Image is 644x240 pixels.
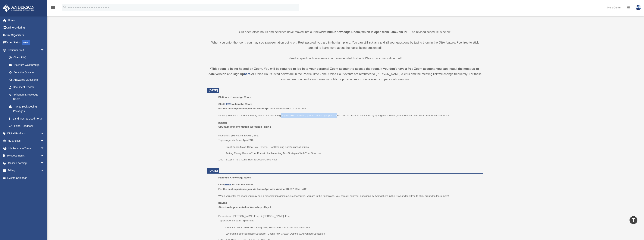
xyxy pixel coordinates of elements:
a: Platinum Walkthrough [5,61,50,69]
a: Tax Organizers [3,31,50,39]
p: Our open office hours and helplines have moved into our new ! The revised schedule is below. [207,29,483,35]
p: Presenter: [PERSON_NAME], Esq. Topics/Agenda 9am - 1pm PST: [218,120,480,142]
a: Order StatusNEW [3,39,50,47]
a: Submit a Question [5,69,50,76]
p: Presenters: [PERSON_NAME] Esq. & [PERSON_NAME], Esq. Topics/Agenda 9am - 1pm PST: [218,201,480,223]
span: [DATE] [209,89,218,92]
span: arrow_drop_down [40,137,48,145]
i: menu [51,5,55,10]
span: arrow_drop_down [40,159,48,167]
strong: *This room is being hosted on Zoom. You will be required to log in to your personal Zoom account ... [209,67,480,76]
strong: . [250,72,251,76]
p: 1:00 - 2:00pm PST: Land Trust & Deeds Office Hour [218,157,480,162]
p: Need to speak with someone in a more detailed fashion? We can accommodate that! [207,56,483,61]
a: Tax & Bookkeeping Packages [5,103,50,115]
a: Events Calendar [3,174,50,182]
span: arrow_drop_down [40,167,48,175]
u: [DATE] [218,202,227,204]
p: When you enter the room, you may see a presentation going on. Rest assured, you are in the right ... [207,40,483,50]
b: Structure Implementation Workshop - Day 2 [218,125,271,128]
img: Anderson Advisors Platinum Portal [2,5,36,12]
a: Client FAQ [5,54,50,61]
span: [DATE] [209,169,218,172]
p: 977 0437 2694 [218,102,480,111]
p: When you enter the room you may see a presentation going on. Rest assured, you are in the right p... [218,194,480,198]
li: Great Books Make Great Tax Returns: Bookkeeping For Business Entities [225,145,480,149]
a: Document Review [5,84,50,91]
b: For the best experience join via Zoom App with Webinar ID: [218,188,290,190]
strong: Platinum Knowledge Room, which is open from 9am-2pm PT [321,30,408,34]
u: [DATE] [218,121,227,124]
a: Online Learningarrow_drop_down [3,159,50,167]
a: Platinum Q&Aarrow_drop_down [3,46,50,54]
p: 932 1652 5412 [218,182,480,191]
a: My Documentsarrow_drop_down [3,152,50,159]
li: Complete Your Protection: Integrating Trusts Into Your Asset Protection Plan [225,225,480,230]
span: arrow_drop_down [40,152,48,160]
b: Structure Implementation Workshop - Day 3 [218,206,271,209]
b: Click [218,183,232,186]
a: Billingarrow_drop_down [3,167,50,174]
a: Portal Feedback [5,122,50,130]
i: search [63,5,67,9]
a: Platinum Knowledge Room [5,91,48,103]
a: here [244,72,250,76]
a: menu [51,7,55,10]
a: Digital Productsarrow_drop_down [3,130,50,137]
b: to Join the Room [232,183,253,186]
span: arrow_drop_down [40,144,48,152]
img: User Pic [636,5,641,10]
span: Platinum Knowledge Room [218,176,251,179]
li: Putting Money Back In Your Pocket: Implementing Tax Strategies With Your Structure [225,151,480,156]
b: Click to Join the Room [218,103,252,105]
div: All Office Hours listed below are in the Pacific Time Zone. Office Hour events are restricted to ... [207,66,483,82]
a: My Anderson Teamarrow_drop_down [3,144,50,152]
span: arrow_drop_down [40,130,48,137]
b: For the best experience join via Zoom App with Webinar ID: [218,107,290,110]
div: NEW [22,40,30,45]
p: When you enter the room you may see a presentation going on. Rest assured, you are in the right p... [218,113,480,118]
a: vertical_align_top [630,216,637,224]
a: My Entitiesarrow_drop_down [3,137,50,145]
a: Home [3,17,50,24]
span: arrow_drop_down [40,46,48,54]
li: Leveraging Your Business Structure: Cash Flow, Growth Options & Advanced Strategies [225,232,480,236]
a: HERE [224,183,231,186]
a: HERE [224,103,231,105]
a: Online Ordering [3,24,50,32]
i: vertical_align_top [631,218,636,222]
a: Answered Questions [5,76,50,84]
a: Land Trust & Deed Forum [5,115,50,122]
span: Platinum Knowledge Room [218,96,251,99]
